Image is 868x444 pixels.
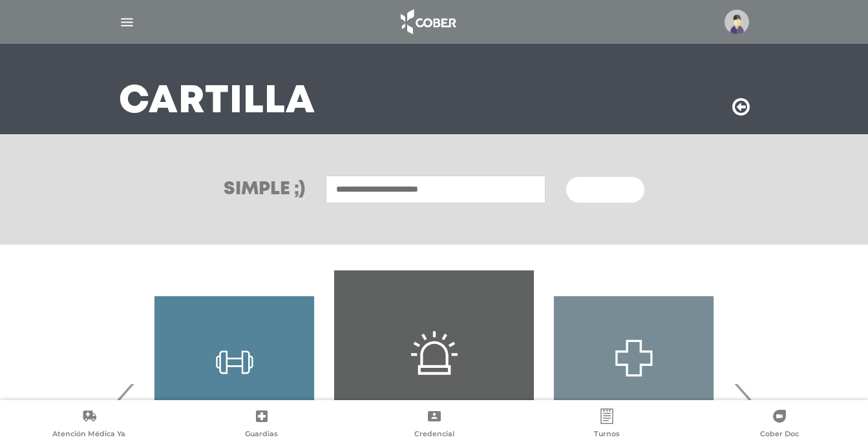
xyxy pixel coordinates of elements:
span: Atención Médica Ya [52,429,125,441]
a: Guardias [175,409,348,441]
a: Credencial [348,409,520,441]
img: logo_cober_home-white.png [394,6,461,37]
span: Guardias [245,429,278,441]
span: Credencial [414,429,454,441]
span: Cober Doc [760,429,799,441]
img: profile-placeholder.svg [725,10,749,34]
a: Cober Doc [693,409,865,441]
a: Turnos [520,409,693,441]
img: Cober_menu-lines-white.svg [119,14,135,30]
span: Buscar [582,186,619,195]
h3: Simple ;) [224,181,305,199]
span: Turnos [594,429,620,441]
button: Buscar [566,177,644,203]
span: Next [730,365,755,434]
span: Previous [114,365,139,434]
a: Atención Médica Ya [3,409,175,441]
h3: Cartilla [119,85,315,119]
